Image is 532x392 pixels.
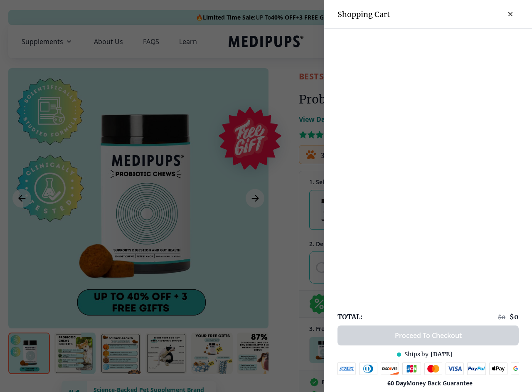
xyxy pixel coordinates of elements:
[404,350,429,358] span: Ships by
[337,312,362,321] span: TOTAL:
[387,379,473,387] span: Money Back Guarantee
[489,362,507,375] img: apple
[498,313,505,321] span: $ 0
[337,10,390,19] h3: Shopping Cart
[467,362,486,375] img: paypal
[424,362,443,375] img: mastercard
[337,362,356,375] img: amex
[431,350,452,358] span: [DATE]
[387,379,406,387] strong: 60 Day
[402,362,421,375] img: jcb
[381,362,399,375] img: discover
[359,362,377,375] img: diners-club
[510,313,519,321] span: $ 0
[511,362,530,375] img: google
[446,362,464,375] img: visa
[502,6,519,22] button: close-cart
